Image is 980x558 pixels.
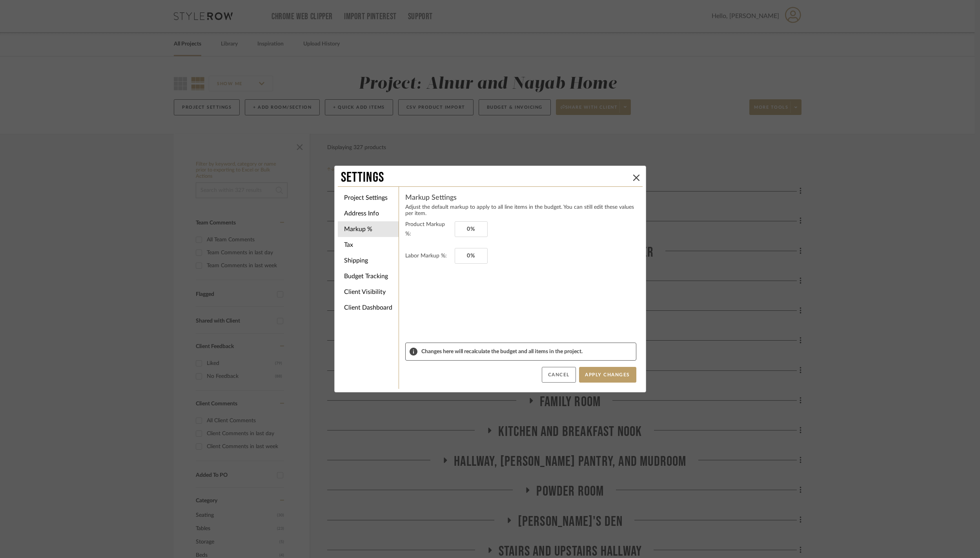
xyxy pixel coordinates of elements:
li: Tax [338,237,399,253]
li: Markup % [338,221,399,237]
li: Client Dashboard [338,300,399,315]
button: Apply Changes [579,367,636,383]
li: Address Info [338,206,399,221]
span: Changes here will recalculate the budget and all items in the project. [421,348,632,355]
div: Settings [341,169,630,186]
li: Project Settings [338,190,399,206]
label: Product Markup %: [405,220,452,239]
label: Labor Markup %: [405,251,452,261]
h4: Markup Settings [405,193,636,202]
p: Adjust the default markup to apply to all line items in the budget. You can still edit these valu... [405,204,636,217]
li: Client Visibility [338,284,399,300]
li: Budget Tracking [338,268,399,284]
li: Shipping [338,253,399,268]
button: Cancel [542,367,576,383]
